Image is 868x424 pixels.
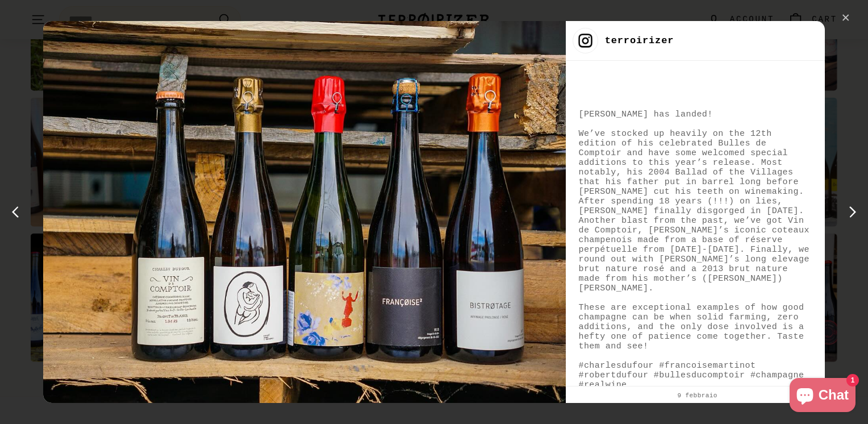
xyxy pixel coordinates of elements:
[673,392,717,399] span: 9 febbraio
[837,10,854,27] div: close button
[605,34,674,47] a: Opens @terroirizer Instagram profile on a new window
[43,21,824,402] div: Instagram post details
[605,34,674,47] div: terroirizer
[841,203,859,221] div: next post
[9,203,27,221] div: previous post
[578,110,811,390] div: [PERSON_NAME] has landed! We’ve stocked up heavily on the 12th edition of his celebrated Bulles d...
[573,28,598,53] img: Instagram profile picture
[786,378,859,415] inbox-online-store-chat: Shopify online store chat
